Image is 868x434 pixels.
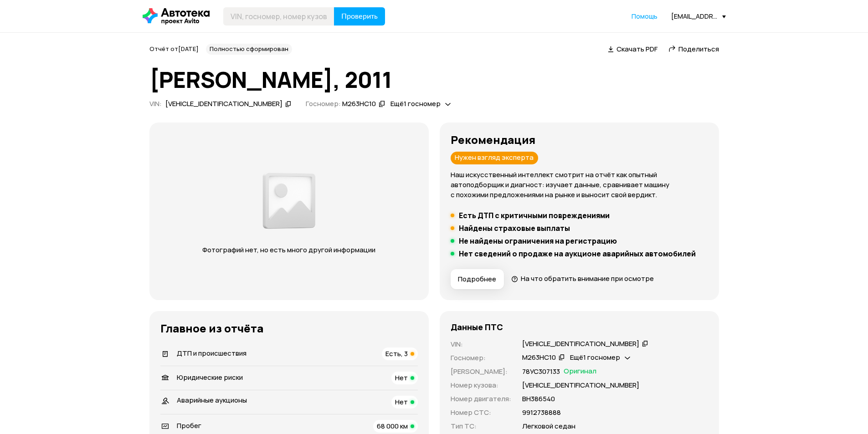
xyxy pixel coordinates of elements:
h3: Рекомендация [451,133,708,146]
img: d89e54fb62fcf1f0.png [260,168,318,234]
h5: Найдены страховые выплаты [459,224,570,233]
p: Номер двигателя : [451,394,511,404]
span: Поделиться [678,44,719,54]
p: [VEHICLE_IDENTIFICATION_NUMBER] [522,380,639,390]
div: [EMAIL_ADDRESS][DOMAIN_NAME] [671,12,726,20]
span: Нет [395,373,408,383]
span: Отчёт от [DATE] [149,45,199,53]
p: Номер СТС : [451,408,511,418]
div: Полностью сформирован [206,44,292,55]
div: М263НС10 [342,99,376,109]
span: На что обратить внимание при осмотре [521,274,654,283]
input: VIN, госномер, номер кузова [223,7,334,26]
h5: Есть ДТП с критичными повреждениями [459,211,610,220]
h5: Нет сведений о продаже на аукционе аварийных автомобилей [459,249,696,258]
span: ДТП и происшествия [177,348,247,358]
span: Подробнее [458,275,496,284]
h1: [PERSON_NAME], 2011 [149,67,719,92]
p: Фотографий нет, но есть много другой информации [194,245,385,255]
h5: Не найдены ограничения на регистрацию [459,236,617,245]
span: Скачать PDF [616,44,657,54]
h4: Данные ПТС [451,322,503,332]
p: 78УС307133 [522,367,560,377]
p: VIN : [451,339,511,349]
p: Наш искусственный интеллект смотрит на отчёт как опытный автоподборщик и диагност: изучает данные... [451,170,708,200]
p: Номер кузова : [451,380,511,390]
span: Юридические риски [177,373,243,382]
span: Нет [395,397,408,407]
p: Госномер : [451,353,511,363]
span: Есть, 3 [385,349,408,358]
a: На что обратить внимание при осмотре [511,274,654,283]
span: Ещё 1 госномер [390,99,441,108]
span: Проверить [341,13,378,20]
span: 68 000 км [377,421,408,431]
span: Аварийные аукционы [177,395,247,405]
p: Тип ТС : [451,421,511,431]
p: [PERSON_NAME] : [451,367,511,377]
button: Подробнее [451,269,504,289]
p: Легковой седан [522,421,575,431]
div: Нужен взгляд эксперта [451,152,538,164]
button: Проверить [334,7,385,26]
span: Ещё 1 госномер [570,352,620,362]
h3: Главное из отчёта [160,322,418,335]
a: Помощь [632,12,657,21]
p: 9912738888 [522,408,561,418]
a: Скачать PDF [608,44,657,54]
div: [VEHICLE_IDENTIFICATION_NUMBER] [522,339,639,349]
a: Поделиться [668,44,719,54]
p: ВН386540 [522,394,555,404]
span: Госномер: [306,99,341,108]
span: Оригинал [564,367,596,377]
span: Помощь [632,12,657,20]
div: М263НС10 [522,353,556,363]
span: VIN : [149,99,162,108]
div: [VEHICLE_IDENTIFICATION_NUMBER] [165,99,282,109]
span: Пробег [177,421,201,430]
